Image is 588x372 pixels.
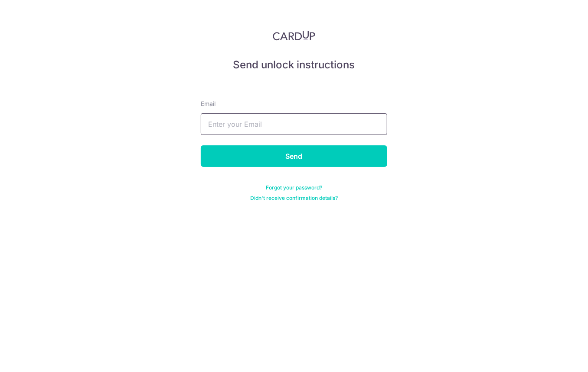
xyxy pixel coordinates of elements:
img: CardUp Logo [273,30,315,41]
a: Didn't receive confirmation details? [250,195,338,202]
input: Enter your Email [201,113,387,135]
input: Send [201,145,387,167]
a: Forgot your password? [266,184,322,191]
h5: Send unlock instructions [201,58,387,72]
span: translation missing: en.devise.label.Email [201,100,216,107]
